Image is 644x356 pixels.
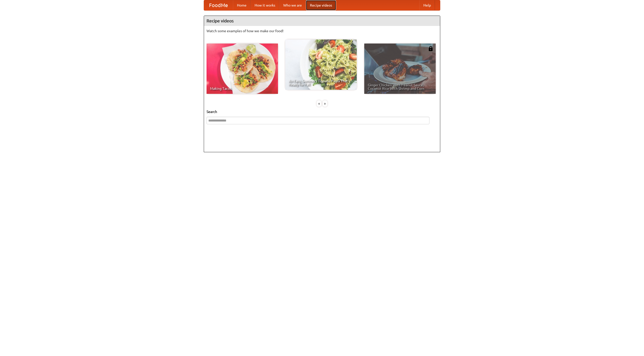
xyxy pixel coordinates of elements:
a: Who we are [279,0,306,10]
a: An Easy, Summery Tomato Pasta That's Ready for Fall [285,39,357,90]
a: FoodMe [204,0,233,10]
a: Making Tacos [207,44,278,94]
a: Recipe videos [306,0,336,10]
h5: Search [207,109,437,114]
p: Watch some examples of how we make our food! [207,28,437,33]
h4: Recipe videos [204,16,440,26]
a: How it works [251,0,279,10]
span: An Easy, Summery Tomato Pasta That's Ready for Fall [289,79,353,86]
a: Help [419,0,435,10]
div: « [317,100,321,107]
div: » [323,100,327,107]
a: Home [233,0,251,10]
span: Making Tacos [210,87,274,90]
img: 483408.png [428,46,433,51]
